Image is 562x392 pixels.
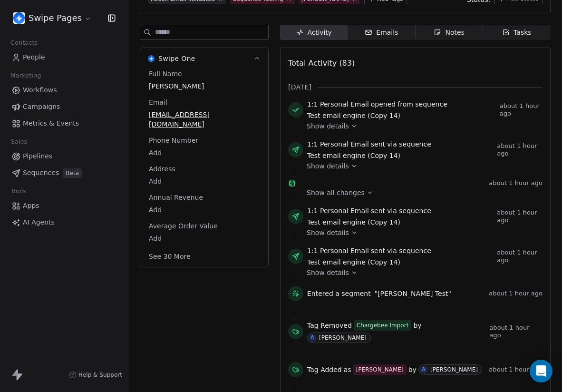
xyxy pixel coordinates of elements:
a: Help & Support [69,371,122,379]
a: SequencesBeta [8,165,120,181]
img: Swipe One [148,55,155,62]
span: Show details [307,121,349,131]
span: 1:1 Personal Email [307,99,369,109]
div: [PERSON_NAME] [430,366,478,373]
a: Show details [307,161,536,171]
span: Address [147,164,177,174]
span: by [408,365,417,374]
span: Email [147,98,169,107]
div: Notes [434,28,464,38]
span: Test email engine (Copy 14) [307,151,400,160]
span: sent [371,139,385,149]
span: via sequence [387,139,431,149]
span: about 1 hour ago [497,209,543,224]
span: opened [371,99,396,109]
span: Metrics & Events [23,118,79,128]
span: Contacts [6,36,42,50]
span: [DATE] [288,82,311,92]
a: Show details [307,268,536,277]
span: Swipe Pages [29,12,82,24]
div: Emails [365,28,398,38]
span: Show details [307,268,349,277]
a: Show details [307,121,536,131]
a: Metrics & Events [8,116,120,131]
span: Add [149,205,260,215]
button: Swipe Pages [11,10,94,26]
span: Pipelines [23,151,52,161]
span: [EMAIL_ADDRESS][DOMAIN_NAME] [149,110,260,129]
span: about 1 hour ago [489,290,543,297]
span: Average Order Value [147,221,220,231]
div: [PERSON_NAME] [319,334,367,341]
button: See 30 More [143,248,196,265]
a: Pipelines [8,148,120,164]
span: Add [149,234,260,243]
span: Beta [63,168,82,178]
span: Apps [23,201,39,211]
a: Apps [8,198,120,214]
span: Tools [7,184,30,198]
a: AI Agents [8,215,120,230]
span: 1:1 Personal Email [307,246,369,255]
span: about 1 hour ago [489,366,543,373]
span: via sequence [387,246,431,255]
span: Tag Removed [307,321,352,330]
span: Entered a segment [307,289,371,298]
div: A [422,366,425,373]
span: sent [371,246,385,255]
span: Full Name [147,69,184,78]
span: about 1 hour ago [489,324,543,339]
span: Add [149,148,260,157]
span: about 1 hour ago [497,249,543,264]
div: Open Intercom Messenger [530,360,552,382]
span: Workflows [23,85,57,95]
span: People [23,52,45,62]
div: Swipe OneSwipe One [140,69,268,267]
span: [PERSON_NAME] [149,81,260,91]
span: Help & Support [78,371,122,379]
span: from sequence [397,99,447,109]
div: A [311,334,314,342]
span: Total Activity (83) [288,59,355,68]
span: Show all changes [307,188,365,197]
span: sent [371,206,385,216]
span: Annual Revenue [147,193,205,202]
span: 1:1 Personal Email [307,139,369,149]
div: [PERSON_NAME] [356,365,404,374]
span: Tag Added [307,365,342,374]
span: 1:1 Personal Email [307,206,369,216]
span: Marketing [6,69,45,83]
span: about 1 hour ago [500,102,543,118]
span: Campaigns [23,102,60,112]
span: Test email engine (Copy 14) [307,217,400,227]
span: Show details [307,228,349,237]
span: as [344,365,351,374]
a: Campaigns [8,99,120,115]
img: user_01J93QE9VH11XXZQZDP4TWZEES.jpg [13,12,25,24]
span: Sales [7,135,31,149]
span: Show details [307,161,349,171]
span: by [413,321,421,330]
div: Chargebee Import [357,321,409,330]
span: Add [149,176,260,186]
a: Show all changes [307,188,536,197]
span: Phone Number [147,136,200,145]
span: via sequence [387,206,431,216]
span: AI Agents [23,217,55,227]
span: Swipe One [158,54,195,63]
span: Test email engine (Copy 14) [307,257,400,267]
a: Show details [307,228,536,237]
span: about 1 hour ago [489,179,543,187]
span: "[PERSON_NAME] Test" [375,289,451,298]
span: Test email engine (Copy 14) [307,111,400,120]
div: Tasks [502,28,532,38]
a: Workflows [8,82,120,98]
span: Sequences [23,168,59,178]
a: People [8,49,120,65]
span: about 1 hour ago [497,142,543,157]
button: Swipe OneSwipe One [140,48,268,69]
